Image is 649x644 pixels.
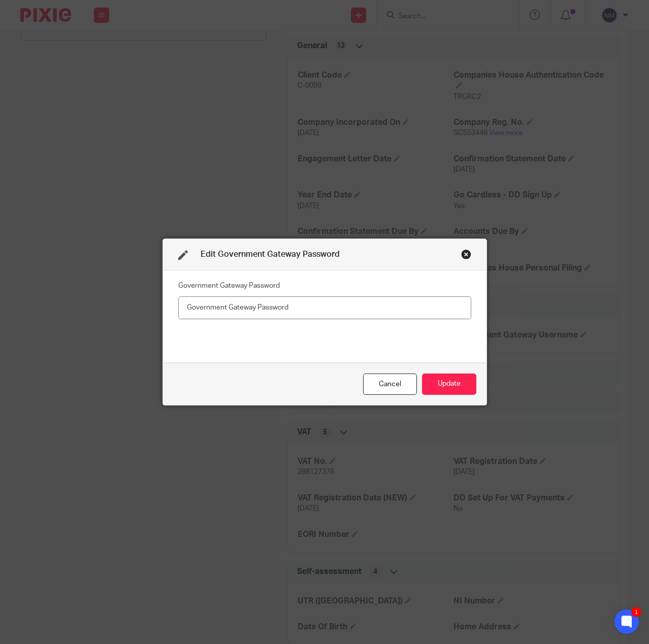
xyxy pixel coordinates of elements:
div: Close this dialog window [461,249,471,259]
div: Close this dialog window [363,374,417,395]
label: Government Gateway Password [178,281,280,291]
button: Update [422,374,476,395]
input: Government Gateway Password [178,296,471,319]
span: Edit Government Gateway Password [201,250,340,258]
div: 1 [631,607,641,617]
